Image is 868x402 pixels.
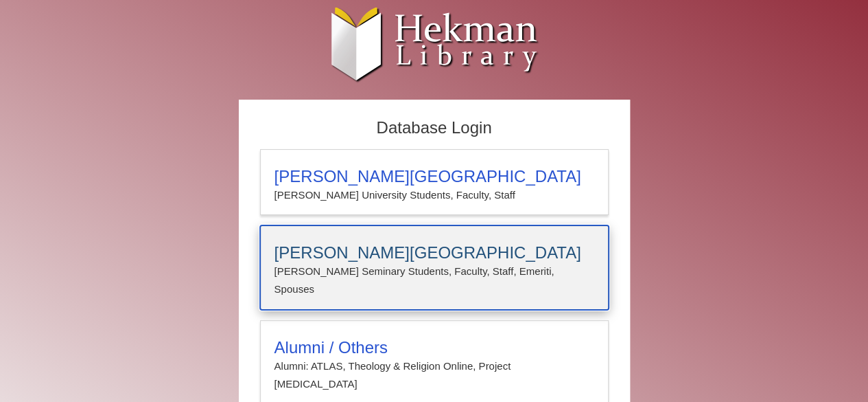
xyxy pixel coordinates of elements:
p: [PERSON_NAME] University Students, Faculty, Staff [274,186,594,204]
h3: [PERSON_NAME][GEOGRAPHIC_DATA] [274,243,594,263]
p: Alumni: ATLAS, Theology & Religion Online, Project [MEDICAL_DATA] [274,357,594,394]
p: [PERSON_NAME] Seminary Students, Faculty, Staff, Emeriti, Spouses [274,263,594,299]
h2: Database Login [253,114,615,142]
a: [PERSON_NAME][GEOGRAPHIC_DATA][PERSON_NAME] Seminary Students, Faculty, Staff, Emeriti, Spouses [260,225,609,310]
summary: Alumni / OthersAlumni: ATLAS, Theology & Religion Online, Project [MEDICAL_DATA] [274,338,594,394]
a: [PERSON_NAME][GEOGRAPHIC_DATA][PERSON_NAME] University Students, Faculty, Staff [260,149,609,215]
h3: Alumni / Others [274,338,594,357]
h3: [PERSON_NAME][GEOGRAPHIC_DATA] [274,167,594,186]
